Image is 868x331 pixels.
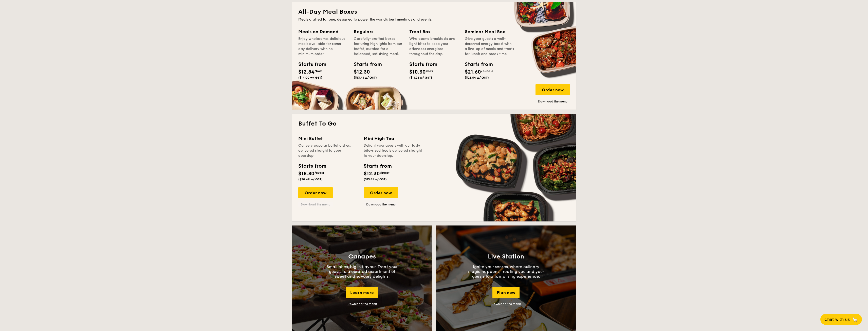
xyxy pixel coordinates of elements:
[491,302,521,306] a: Download the menu
[465,61,488,68] div: Starts from
[492,287,520,298] div: Plan now
[298,28,348,35] div: Meals on Demand
[364,187,398,198] div: Order now
[852,317,858,322] span: 🦙
[298,17,570,22] div: Meals crafted for one, designed to power the world's best meetings and events.
[298,187,333,198] div: Order now
[364,202,398,206] a: Download the menu
[354,61,377,68] div: Starts from
[364,135,423,142] div: Mini High Tea
[468,264,544,279] p: Ignite your senses, where culinary magic happens, treating you and your guests to a tantalising e...
[488,253,524,260] h3: Live Station
[298,8,570,16] h2: All-Day Meal Boxes
[380,171,390,175] span: /guest
[298,120,570,128] h2: Buffet To Go
[481,69,493,73] span: /bundle
[465,69,481,75] span: $21.60
[298,36,348,57] div: Enjoy wholesome, delicious meals available for same-day delivery with no minimum order.
[364,178,387,181] span: ($13.41 w/ GST)
[409,28,459,35] div: Treat Box
[824,317,850,322] span: Chat with us
[298,76,322,79] span: ($14.00 w/ GST)
[354,36,403,57] div: Carefully-crafted boxes featuring highlights from our buffet, curated for a balanced, satisfying ...
[348,253,376,260] h3: Canapes
[409,76,432,79] span: ($11.23 w/ GST)
[347,302,377,306] a: Download the menu
[535,84,570,95] div: Order now
[465,36,514,57] div: Give your guests a well-deserved energy boost with a line-up of meals and treats for lunch and br...
[298,202,333,206] a: Download the menu
[315,171,324,175] span: /guest
[409,36,459,57] div: Wholesome breakfasts and light bites to keep your attendees energised throughout the day.
[346,287,378,298] div: Learn more
[298,69,315,75] span: $12.84
[409,69,426,75] span: $10.30
[426,69,433,73] span: /box
[364,162,391,170] div: Starts from
[820,314,862,325] button: Chat with us🦙
[465,76,489,79] span: ($23.54 w/ GST)
[465,28,514,35] div: Seminar Meal Box
[315,69,322,73] span: /box
[298,135,358,142] div: Mini Buffet
[364,143,423,158] div: Delight your guests with our tasty bite-sized treats delivered straight to your doorstep.
[354,69,370,75] span: $12.30
[298,143,358,158] div: Our very popular buffet dishes, delivered straight to your doorstep.
[354,76,377,79] span: ($13.41 w/ GST)
[298,61,321,68] div: Starts from
[364,171,380,177] span: $12.30
[298,178,323,181] span: ($20.49 w/ GST)
[298,162,326,170] div: Starts from
[535,99,570,103] a: Download the menu
[298,171,315,177] span: $18.80
[324,264,400,279] p: Small bites, big in flavour. Treat your guests to a curated assortment of sweet and savoury delig...
[354,28,403,35] div: Regulars
[409,61,432,68] div: Starts from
